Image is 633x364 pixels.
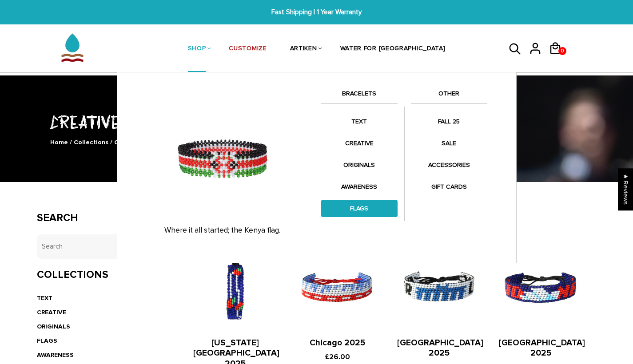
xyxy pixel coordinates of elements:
[195,7,438,17] span: Fast Shipping | 1 Year Warranty
[37,337,57,344] a: FLAGS
[114,138,143,146] span: CREATIVE
[411,113,487,130] a: FALL 25
[499,338,585,359] a: [GEOGRAPHIC_DATA] 2025
[37,294,52,302] a: TEXT
[74,138,108,146] a: Collections
[37,269,167,281] h3: Collections
[37,351,74,359] a: AWARENESS
[37,212,167,225] h3: Search
[188,26,206,73] a: SHOP
[340,26,446,73] a: WATER FOR [GEOGRAPHIC_DATA]
[618,168,633,210] div: Click to open Judge.me floating reviews tab
[37,234,167,259] input: Search
[110,138,112,146] span: /
[411,88,487,103] a: OTHER
[37,110,597,133] h1: CREATIVE
[50,138,68,146] a: Home
[411,135,487,152] a: SALE
[411,156,487,174] a: ACCESSORIES
[411,178,487,195] a: GIFT CARDS
[37,323,70,330] a: ORIGINALS
[37,309,66,316] a: CREATIVE
[321,135,398,152] a: CREATIVE
[397,338,483,359] a: [GEOGRAPHIC_DATA] 2025
[321,88,398,103] a: BRACELETS
[321,200,398,217] a: FLAGS
[321,156,398,174] a: ORIGINALS
[559,45,566,57] span: 0
[70,138,72,146] span: /
[229,26,267,73] a: CUSTOMIZE
[133,226,312,235] p: Where it all started; the Kenya flag.
[290,26,317,73] a: ARTIKEN
[549,58,569,59] a: 0
[325,352,350,361] span: £26.00
[321,113,398,130] a: TEXT
[310,338,365,348] a: Chicago 2025
[321,178,398,195] a: AWARENESS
